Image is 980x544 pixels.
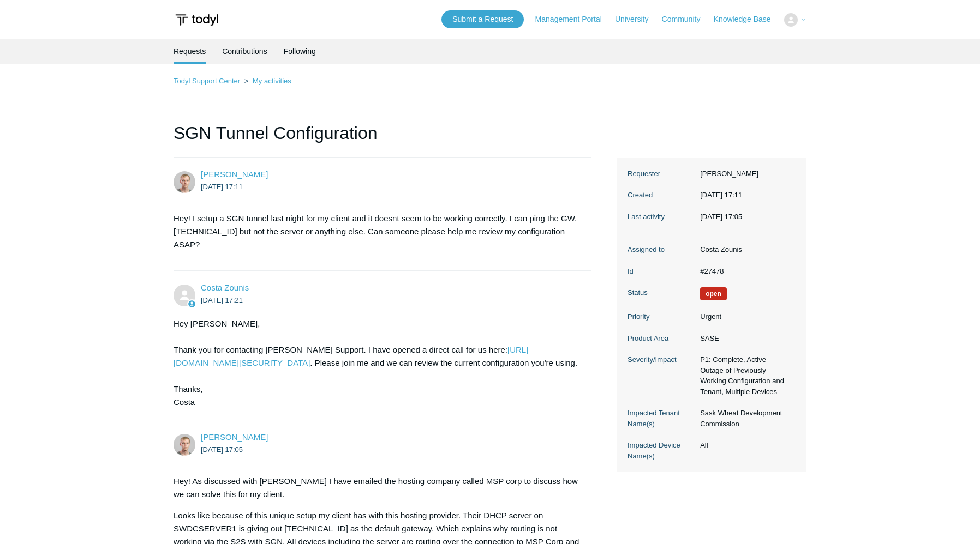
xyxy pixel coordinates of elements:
[695,266,796,277] dd: #27478
[201,296,243,304] time: 2025-08-15T17:21:14Z
[628,440,695,461] dt: Impacted Device Name(s)
[628,354,695,365] dt: Severity/Impact
[714,14,782,25] a: Knowledge Base
[628,408,695,429] dt: Impacted Tenant Name(s)
[201,445,243,454] time: 2025-08-18T17:05:34Z
[174,317,581,409] div: Hey [PERSON_NAME], Thank you for contacting [PERSON_NAME] Support. I have opened a direct call fo...
[174,212,581,251] p: Hey! I setup a SGN tunnel last night for my client and it doesnt seem to be working correctly. I ...
[695,168,796,179] dd: [PERSON_NAME]
[201,170,268,179] a: [PERSON_NAME]
[284,39,316,64] a: Following
[700,287,727,300] span: We are working on a response for you
[201,283,249,292] a: Costa Zounis
[662,14,712,25] a: Community
[535,14,613,25] a: Management Portal
[253,77,291,85] a: My activities
[628,168,695,179] dt: Requester
[628,266,695,277] dt: Id
[700,213,742,221] time: 2025-08-18T17:05:34+00:00
[174,10,220,30] img: Todyl Support Center Help Center home page
[615,14,659,25] a: University
[695,244,796,255] dd: Costa Zounis
[201,183,243,191] time: 2025-08-15T17:11:27Z
[441,10,524,28] a: Submit a Request
[628,311,695,322] dt: Priority
[628,190,695,201] dt: Created
[242,77,291,85] li: My activities
[695,333,796,344] dd: SASE
[628,333,695,344] dt: Product Area
[174,77,242,85] li: Todyl Support Center
[201,432,268,442] span: Erik Hjelte
[695,440,796,451] dd: All
[174,77,240,85] a: Todyl Support Center
[222,39,267,64] a: Contributions
[174,475,581,501] p: Hey! As discussed with [PERSON_NAME] I have emailed the hosting company called MSP corp to discus...
[201,432,268,442] a: [PERSON_NAME]
[695,408,796,429] dd: Sask Wheat Development Commission
[695,354,796,397] dd: P1: Complete, Active Outage of Previously Working Configuration and Tenant, Multiple Devices
[700,191,742,199] time: 2025-08-15T17:11:27+00:00
[628,287,695,298] dt: Status
[695,311,796,322] dd: Urgent
[174,345,528,367] a: [URL][DOMAIN_NAME][SECURITY_DATA]
[201,170,268,179] span: Erik Hjelte
[174,39,206,64] li: Requests
[174,120,591,158] h1: SGN Tunnel Configuration
[628,244,695,255] dt: Assigned to
[628,211,695,222] dt: Last activity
